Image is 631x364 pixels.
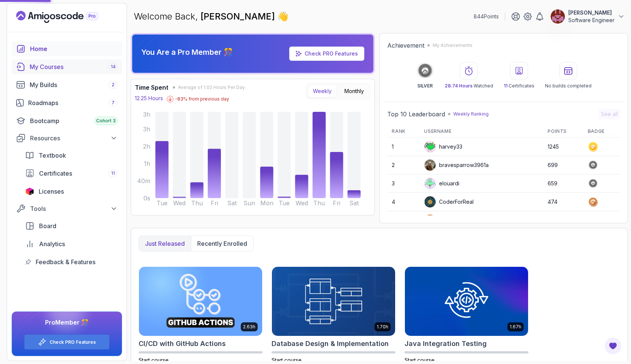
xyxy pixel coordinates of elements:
span: Start course [139,357,169,363]
span: Start course [405,357,435,363]
th: Badge [583,125,620,138]
img: user profile image [424,215,436,226]
div: Roadmaps [28,98,118,107]
span: Board [39,221,56,230]
span: 7 [112,100,115,106]
img: user profile image [424,196,436,208]
button: Tools [12,202,122,215]
div: Resources [30,134,118,143]
p: Certificates [504,83,534,89]
tspan: Sat [227,199,237,207]
h2: Database Design & Implementation [272,338,389,349]
a: home [12,41,122,56]
div: bravesparrow3961a [424,159,489,171]
div: harvey33 [424,141,462,153]
tspan: 3h [143,125,150,133]
tspan: Tue [157,199,168,207]
img: user profile image [551,9,565,24]
img: default monster avatar [424,178,436,189]
span: Cohort 3 [96,118,116,124]
span: Analytics [39,239,65,248]
a: Java Integration Testing card1.67hJava Integration TestingStart course [405,266,528,364]
span: Average of 1.02 Hours Per Day [178,84,245,90]
a: Check PRO Features [305,50,358,57]
a: Check PRO Features [289,47,364,61]
div: Home [30,44,118,53]
tspan: Thu [313,199,325,207]
th: Rank [387,125,420,138]
td: 1245 [543,138,583,156]
a: certificates [21,166,122,181]
tspan: 2h [143,143,150,150]
span: Licenses [39,187,64,196]
div: My Builds [30,80,118,89]
tspan: Fri [333,199,340,207]
tspan: 1h [144,160,150,167]
p: Welcome Back, [134,11,288,23]
p: 12.25 Hours [135,95,163,102]
p: Weekly Ranking [453,111,489,117]
h2: Top 10 Leaderboard [387,110,445,119]
span: 28.74 Hours [445,83,472,89]
a: builds [12,77,122,92]
button: Monthly [340,85,369,98]
img: user profile image [424,159,436,171]
span: Certificates [39,169,72,178]
img: Database Design & Implementation card [272,267,395,336]
p: Watched [445,83,493,89]
th: Username [420,125,543,138]
td: 699 [543,156,583,174]
span: Feedback & Features [36,257,95,266]
button: Open Feedback Button [604,337,622,355]
p: -83 % from previous day [175,96,229,102]
button: user profile image[PERSON_NAME]Software Engineer [550,9,625,24]
button: See all [599,109,620,119]
tspan: 3h [143,111,150,118]
a: board [21,218,122,233]
img: jetbrains icon [25,188,34,195]
a: Database Design & Implementation card1.70hDatabase Design & ImplementationStart course [272,266,396,364]
td: 4 [387,193,420,211]
img: CI/CD with GitHub Actions card [139,267,262,336]
span: Textbook [39,151,66,160]
a: Landing page [16,11,115,23]
tspan: Tue [279,199,290,207]
div: Tools [30,204,118,213]
span: Start course [272,357,302,363]
tspan: Wed [173,199,186,207]
p: SILVER [417,83,433,89]
h2: CI/CD with GitHub Actions [139,338,226,349]
a: CI/CD with GitHub Actions card2.63hCI/CD with GitHub ActionsStart course [139,266,263,364]
th: Points [543,125,583,138]
a: Check PRO Features [50,339,96,345]
p: Software Engineer [568,17,614,24]
td: 317 [543,211,583,230]
a: courses [12,59,122,74]
p: My Achievements [433,42,472,48]
p: 844 Points [474,13,499,20]
span: 11 [111,170,115,176]
div: wildmongoosefb425 [424,214,490,226]
p: No builds completed [545,83,592,89]
h3: Time Spent [135,83,168,92]
tspan: 0s [143,194,150,202]
tspan: Thu [191,199,203,207]
div: My Courses [30,62,118,71]
tspan: Sun [243,199,255,207]
a: licenses [21,184,122,199]
span: [PERSON_NAME] [201,11,277,22]
tspan: Wed [296,199,308,207]
td: 1 [387,138,420,156]
button: Resources [12,131,122,145]
td: 474 [543,193,583,211]
tspan: 40m [137,177,150,185]
a: textbook [21,148,122,163]
button: Weekly [308,85,337,98]
span: 14 [111,64,116,70]
td: 3 [387,174,420,193]
td: 659 [543,174,583,193]
p: 2.63h [243,324,255,330]
tspan: Sat [349,199,359,207]
tspan: Fri [211,199,218,207]
img: Java Integration Testing card [405,267,528,336]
